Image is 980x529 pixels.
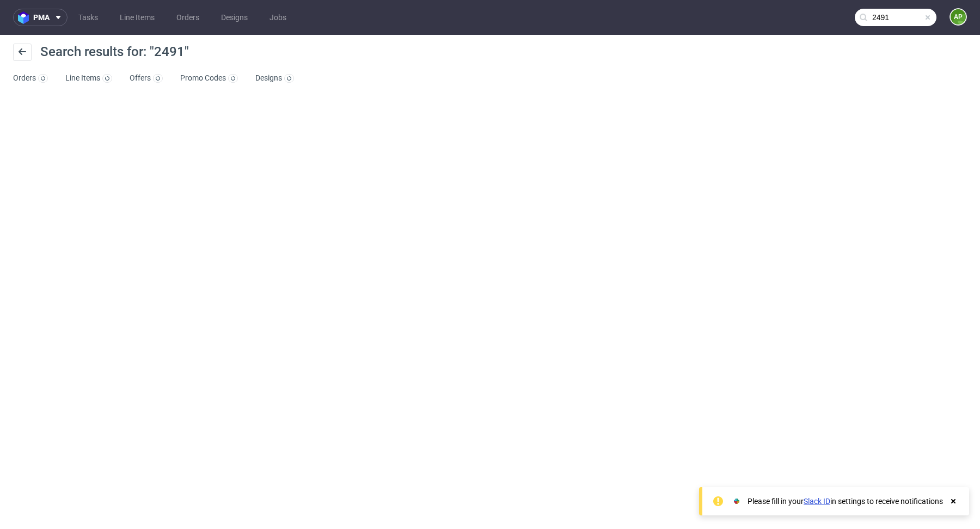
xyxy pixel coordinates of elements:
figcaption: AP [951,9,966,24]
a: Designs [215,9,254,26]
a: Line Items [65,70,112,87]
img: Slack [731,496,742,507]
a: Offers [130,70,163,87]
div: Please fill in your in settings to receive notifications [748,496,943,507]
span: Search results for: "2491" [40,44,189,59]
button: pma [13,9,68,26]
img: logo [18,11,33,24]
a: Orders [170,9,206,26]
span: pma [33,14,50,21]
a: Slack ID [804,497,830,506]
a: Promo Codes [180,70,238,87]
a: Tasks [72,9,105,26]
a: Designs [255,70,294,87]
a: Orders [13,70,48,87]
a: Jobs [263,9,293,26]
a: Line Items [113,9,161,26]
